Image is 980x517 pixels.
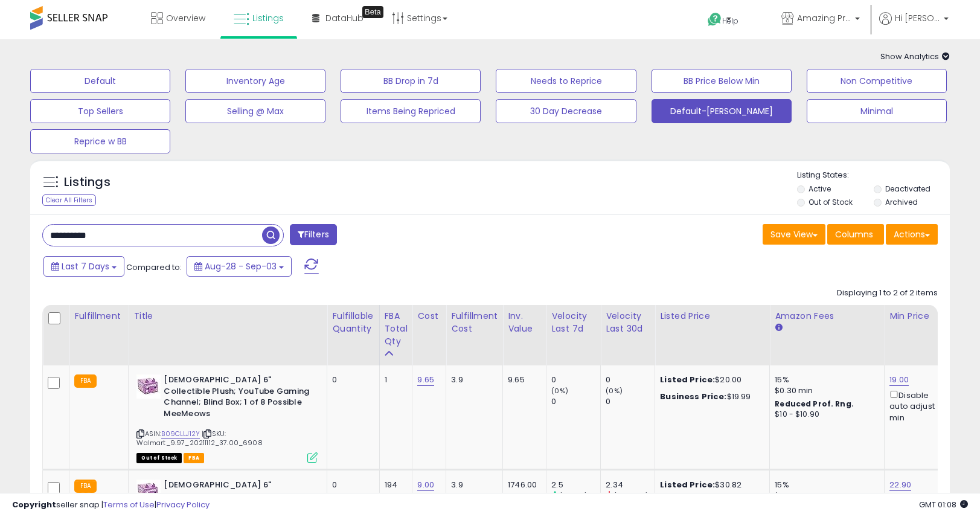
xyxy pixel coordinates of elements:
div: $0.30 min [775,385,875,396]
div: 1 [385,374,403,385]
div: ASIN: [136,374,318,461]
div: 15% [775,480,875,490]
small: (0%) [551,386,568,396]
div: Disable auto adjust min [889,388,947,423]
div: 0 [332,374,370,385]
a: Hi [PERSON_NAME] [879,12,949,39]
div: 0 [606,396,655,407]
span: Hi [PERSON_NAME] [895,12,940,24]
button: Reprice w BB [30,129,170,153]
div: $30.82 [660,480,760,490]
small: FBA [74,480,97,493]
div: Amazon Fees [775,310,879,323]
button: Last 7 Days [43,256,124,277]
img: 51K+vKA8LkL._SL40_.jpg [136,374,161,399]
span: Show Analytics [880,51,950,62]
b: [DEMOGRAPHIC_DATA] 6" Collectible Plush; YouTube Gaming Channel; Blind Box; 1 of 8 Possible MeeMeows [164,374,310,422]
div: Title [133,310,322,323]
span: FBA [184,453,204,463]
h5: Listings [64,174,110,191]
div: 2.34 [606,480,655,490]
button: Aug-28 - Sep-03 [187,256,292,277]
a: 9.65 [417,374,434,386]
label: Active [809,184,831,194]
button: Top Sellers [30,99,170,123]
div: Fulfillment [74,310,123,323]
a: Terms of Use [103,499,155,510]
span: Amazing Prime Finds US [797,12,851,24]
span: Columns [835,228,873,240]
img: 51K+vKA8LkL._SL40_.jpg [136,480,161,504]
a: Help [698,3,762,39]
button: Filters [290,224,337,245]
div: 3.9 [451,480,493,490]
button: Columns [827,224,884,245]
div: $19.99 [660,391,760,402]
button: BB Price Below Min [652,69,792,93]
b: Listed Price: [660,374,715,385]
button: Default [30,69,170,93]
div: Listed Price [660,310,764,323]
div: 9.65 [508,374,537,385]
div: seller snap | | [12,499,210,511]
div: 3.9 [451,374,493,385]
div: $20.00 [660,374,760,385]
div: 15% [775,374,875,385]
a: B09CLLJ12Y [161,429,200,439]
div: Clear All Filters [42,194,96,206]
small: (0%) [606,386,623,396]
div: 1746.00 [508,480,537,490]
div: Min Price [889,310,952,323]
button: 30 Day Decrease [496,99,636,123]
button: Inventory Age [185,69,325,93]
button: Selling @ Max [185,99,325,123]
span: Compared to: [126,262,182,273]
i: Get Help [707,12,722,27]
div: Displaying 1 to 2 of 2 items [837,287,938,299]
div: FBA Total Qty [385,310,408,348]
a: 22.90 [889,479,911,491]
button: Minimal [807,99,947,123]
b: Listed Price: [660,479,715,490]
div: Velocity Last 30d [606,310,650,335]
div: 194 [385,480,403,490]
div: $10 - $10.90 [775,409,875,420]
span: Last 7 Days [62,260,109,272]
button: Default-[PERSON_NAME] [652,99,792,123]
button: Non Competitive [807,69,947,93]
div: Fulfillment Cost [451,310,498,335]
p: Listing States: [797,170,950,181]
span: DataHub [325,12,363,24]
small: Amazon Fees. [775,323,782,333]
div: 0 [606,374,655,385]
span: Aug-28 - Sep-03 [205,260,277,272]
div: 0 [551,396,600,407]
b: Reduced Prof. Rng. [775,399,854,409]
div: Fulfillable Quantity [332,310,374,335]
a: 19.00 [889,374,909,386]
div: 0 [332,480,370,490]
span: Listings [252,12,284,24]
span: All listings that are currently out of stock and unavailable for purchase on Amazon [136,453,182,463]
a: 9.00 [417,479,434,491]
strong: Copyright [12,499,56,510]
button: Needs to Reprice [496,69,636,93]
a: Privacy Policy [156,499,210,510]
div: Velocity Last 7d [551,310,595,335]
label: Deactivated [885,184,930,194]
button: BB Drop in 7d [341,69,481,93]
div: Cost [417,310,441,323]
span: 2025-09-13 01:08 GMT [919,499,968,510]
div: Tooltip anchor [362,6,383,18]
span: Help [722,16,738,26]
div: 2.5 [551,480,600,490]
button: Actions [886,224,938,245]
span: Overview [166,12,205,24]
button: Save View [763,224,825,245]
div: 0 [551,374,600,385]
span: | SKU: Walmart_9.97_20211112_37.00_6908 [136,429,262,447]
div: Inv. value [508,310,541,335]
button: Items Being Repriced [341,99,481,123]
label: Out of Stock [809,197,853,207]
b: Business Price: [660,391,726,402]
